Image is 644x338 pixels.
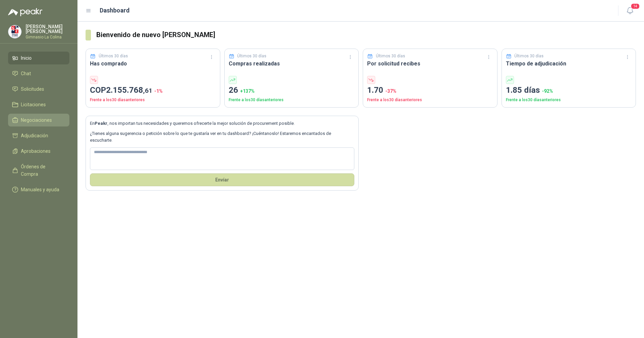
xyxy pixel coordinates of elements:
span: Solicitudes [21,85,44,93]
span: Manuales y ayuda [21,186,59,193]
span: + 137 % [240,88,255,94]
span: Licitaciones [21,101,46,108]
a: Órdenes de Compra [8,160,69,180]
span: Adjudicación [21,132,48,139]
span: -92 % [542,88,553,94]
p: Frente a los 30 días anteriores [367,97,493,103]
h3: Compras realizadas [229,59,355,68]
h1: Dashboard [100,6,130,15]
p: Últimos 30 días [237,53,266,59]
p: Frente a los 30 días anteriores [229,97,355,103]
button: 14 [624,5,636,17]
p: Últimos 30 días [514,53,544,59]
a: Adjudicación [8,129,69,142]
h3: Tiempo de adjudicación [506,59,632,68]
p: Últimos 30 días [99,53,128,59]
p: Gimnasio La Colina [26,35,69,39]
p: En , nos importan tus necesidades y queremos ofrecerte la mejor solución de procurement posible. [90,120,354,127]
a: Manuales y ayuda [8,183,69,196]
span: Chat [21,70,31,77]
span: ,61 [143,87,152,94]
a: Inicio [8,52,69,64]
span: Inicio [21,54,32,62]
p: Últimos 30 días [376,53,405,59]
img: Company Logo [8,25,21,38]
p: Frente a los 30 días anteriores [506,97,632,103]
a: Negociaciones [8,114,69,126]
p: [PERSON_NAME] [PERSON_NAME] [26,24,69,34]
span: -1 % [154,88,163,94]
img: Logo peakr [8,8,42,16]
a: Chat [8,67,69,80]
span: 2.155.768 [106,85,152,95]
h3: Bienvenido de nuevo [PERSON_NAME] [96,30,636,40]
p: 1.70 [367,84,493,97]
span: -37 % [385,88,396,94]
a: Aprobaciones [8,145,69,158]
button: Envíar [90,173,354,186]
span: Órdenes de Compra [21,163,63,178]
p: COP [90,84,216,97]
h3: Por solicitud recibes [367,59,493,68]
span: Negociaciones [21,116,52,124]
h3: Has comprado [90,59,216,68]
b: Peakr [95,121,107,126]
a: Solicitudes [8,83,69,95]
span: 14 [631,3,640,9]
span: Aprobaciones [21,147,51,155]
a: Licitaciones [8,98,69,111]
p: ¿Tienes alguna sugerencia o petición sobre lo que te gustaría ver en tu dashboard? ¡Cuéntanoslo! ... [90,130,354,144]
p: 1.85 días [506,84,632,97]
p: Frente a los 30 días anteriores [90,97,216,103]
p: 26 [229,84,355,97]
